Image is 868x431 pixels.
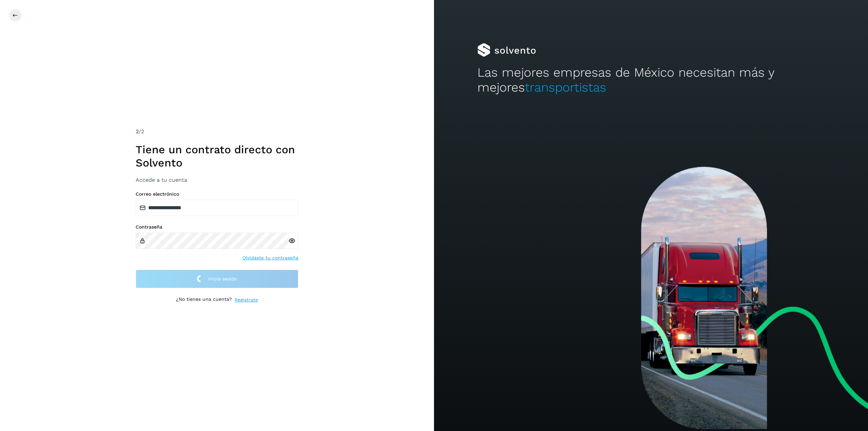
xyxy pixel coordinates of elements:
[208,276,237,281] span: Inicia sesión
[136,128,139,135] span: 2
[136,191,298,197] label: Correo electrónico
[136,224,298,230] label: Contraseña
[477,65,825,95] h2: Las mejores empresas de México necesitan más y mejores
[525,80,606,95] span: transportistas
[136,177,298,183] h3: Accede a tu cuenta
[136,270,298,288] button: Inicia sesión
[235,296,258,303] a: Regístrate
[136,143,298,169] h1: Tiene un contrato directo con Solvento
[242,254,298,261] a: Olvidaste tu contraseña
[136,128,298,136] div: /2
[176,296,232,303] p: ¿No tienes una cuenta?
